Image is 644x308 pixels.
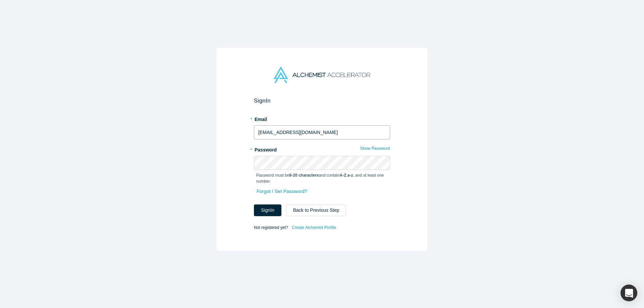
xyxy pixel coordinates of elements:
label: Email [254,114,390,123]
button: SignIn [254,204,281,216]
strong: A-Z [340,173,346,178]
strong: 8-20 characters [289,173,319,178]
label: Password [254,144,390,153]
img: Alchemist Accelerator Logo [274,67,370,83]
button: Show Password [360,144,390,153]
button: Back to Previous Step [286,204,346,216]
a: Forgot / Set Password? [256,186,308,197]
h2: Sign In [254,97,390,104]
strong: a-z [347,173,353,178]
span: Not registered yet? [254,225,288,230]
a: Create Alchemist Profile [291,223,336,232]
p: Password must be and contain , , and at least one number. [256,172,388,184]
